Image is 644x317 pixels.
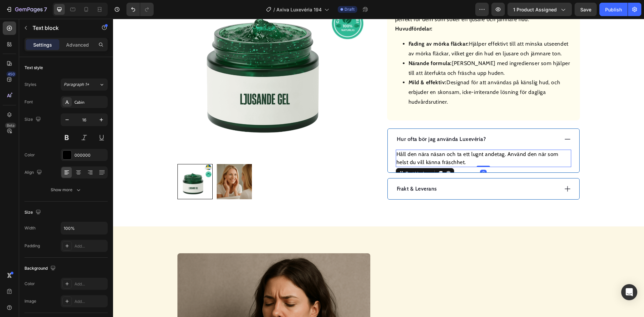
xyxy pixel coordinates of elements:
[24,82,36,88] div: Styles
[24,152,35,158] div: Color
[24,264,57,273] div: Background
[44,5,47,13] p: 7
[296,41,339,48] strong: Närande formula:
[367,151,374,156] div: 0
[344,6,355,12] span: Draft
[507,3,572,16] button: 1 product assigned
[24,225,36,231] div: Width
[113,19,644,317] iframe: Design area
[24,298,36,304] div: Image
[66,41,89,48] p: Advanced
[24,243,40,249] div: Padding
[64,82,89,88] span: Paragraph 1*
[51,187,82,193] div: Show more
[296,60,334,67] strong: Mild & effektiv:
[74,99,106,105] div: Cabin
[296,22,356,28] strong: Fading av mörka fläckar:
[296,20,459,40] li: Hjälper effektivt till att minska utseendet av mörka fläckar, vilket ger din hud en ljusare och j...
[24,184,108,196] button: Show more
[61,222,107,234] input: Auto
[575,3,597,16] button: Save
[5,123,16,128] div: Beta
[291,152,314,158] div: Text block
[296,59,459,88] li: Designad för att användas på känslig hud, och erbjuder en skonsam, icke-irriterande lösning för d...
[24,208,42,217] div: Size
[283,131,458,148] p: Håll den nära näsan och ta ett lugnt andetag. Använd den när som helst du vill känna fräschhet.
[33,41,52,48] p: Settings
[74,243,106,249] div: Add...
[599,3,628,16] button: Publish
[621,284,637,300] div: Open Intercom Messenger
[24,99,33,105] div: Font
[126,3,154,16] div: Undo/Redo
[74,152,106,158] div: 000000
[580,7,591,12] span: Save
[24,281,35,287] div: Color
[61,78,108,91] button: Paragraph 1*
[3,3,50,16] button: 7
[24,65,43,71] div: Text style
[284,166,324,174] p: Frakt & Leverans
[24,168,43,177] div: Align
[74,281,106,287] div: Add...
[6,71,16,77] div: 450
[33,24,90,32] p: Text block
[24,115,42,124] div: Size
[513,6,557,13] span: 1 product assigned
[296,40,459,59] li: [PERSON_NAME] med ingredienser som hjälper till att återfukta och fräscha upp huden.
[283,165,325,175] div: Rich Text Editor. Editing area: main
[605,6,622,13] div: Publish
[276,6,322,13] span: Axiva Luxevéria 194
[284,116,373,124] p: Hur ofta bör jag använda Luxevéria?
[283,115,374,125] div: Rich Text Editor. Editing area: main
[74,299,106,305] div: Add...
[273,6,275,13] span: /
